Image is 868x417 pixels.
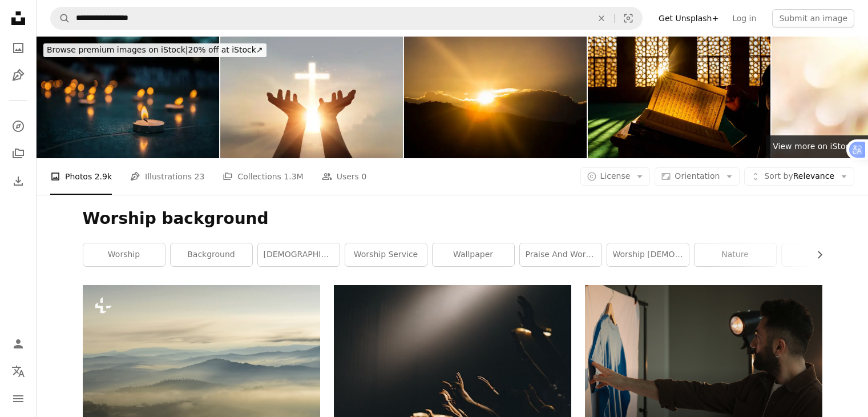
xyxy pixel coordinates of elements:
[433,243,514,266] a: wallpaper
[655,167,740,186] button: Orientation
[580,167,651,186] button: License
[7,37,30,59] a: Photos
[766,135,868,158] a: View more on iStock↗
[7,64,30,87] a: Illustrations
[345,243,427,266] a: worship service
[744,167,854,186] button: Sort byRelevance
[284,170,303,183] span: 1.3M
[7,360,30,383] button: Language
[589,7,614,29] button: Clear
[607,243,689,266] a: worship [DEMOGRAPHIC_DATA]
[195,170,205,183] span: 23
[50,7,643,30] form: Find visuals sitewide
[171,243,252,266] a: background
[773,142,861,151] span: View more on iStock ↗
[695,243,776,266] a: nature
[7,170,30,193] a: Download History
[7,332,30,355] a: Log in / Sign up
[404,37,587,158] img: Moody sky background with sun rising
[322,158,367,195] a: Users 0
[258,243,340,266] a: [DEMOGRAPHIC_DATA]
[220,37,403,158] img: Man hands palm up praying and worship of cross, eucharist therapy bless god helping, hope and fai...
[7,142,30,165] a: Collections
[37,37,219,158] img: Candle's
[43,43,267,57] div: 20% off at iStock ↗
[782,243,863,266] a: praise
[725,9,763,27] a: Log in
[675,171,720,181] span: Orientation
[7,115,30,138] a: Explore
[83,356,320,366] a: a view of a mountain range covered in fog
[7,387,30,410] button: Menu
[772,9,854,27] button: Submit an image
[47,45,188,54] span: Browse premium images on iStock |
[615,7,642,29] button: Visual search
[334,359,571,369] a: group of people waving their hands
[764,171,834,182] span: Relevance
[51,7,70,29] button: Search Unsplash
[764,171,793,181] span: Sort by
[809,243,822,266] button: scroll list to the right
[83,243,165,266] a: worship
[7,7,30,32] a: Home — Unsplash
[652,9,725,27] a: Get Unsplash+
[223,158,303,195] a: Collections 1.3M
[361,170,366,183] span: 0
[37,37,273,64] a: Browse premium images on iStock|20% off at iStock↗
[600,171,631,181] span: License
[130,158,204,195] a: Illustrations 23
[588,37,770,158] img: Quran in the mosque
[83,209,822,229] h1: Worship background
[520,243,601,266] a: praise and worship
